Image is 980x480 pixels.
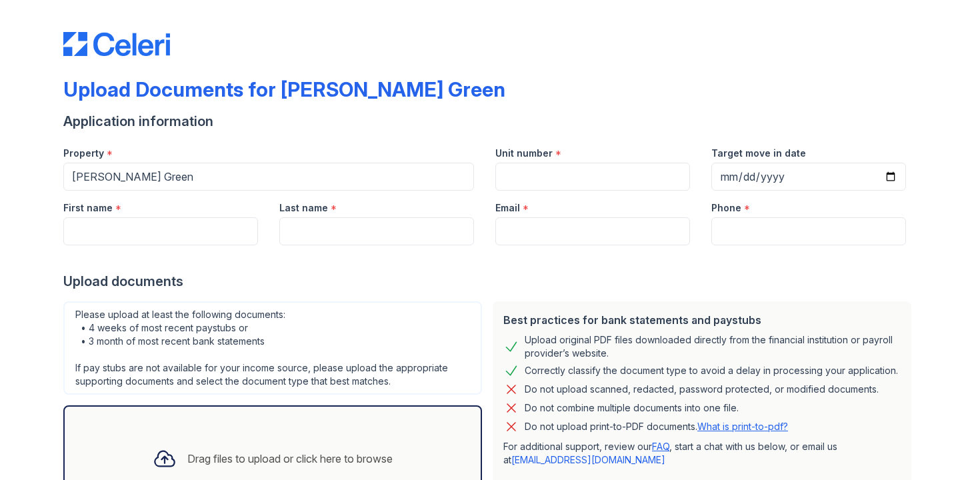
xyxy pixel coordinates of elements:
div: Application information [63,112,917,131]
p: Do not upload print-to-PDF documents. [525,420,788,433]
div: Please upload at least the following documents: • 4 weeks of most recent paystubs or • 3 month of... [63,301,482,395]
div: Upload documents [63,272,917,291]
label: Property [63,147,104,160]
div: Correctly classify the document type to avoid a delay in processing your application. [525,363,898,379]
p: For additional support, review our , start a chat with us below, or email us at [503,440,901,467]
label: Unit number [495,147,553,160]
div: Upload Documents for [PERSON_NAME] Green [63,77,505,101]
label: Email [495,201,520,215]
a: [EMAIL_ADDRESS][DOMAIN_NAME] [511,454,665,465]
div: Do not combine multiple documents into one file. [525,400,739,416]
label: Last name [279,201,328,215]
div: Best practices for bank statements and paystubs [503,312,901,328]
label: Target move in date [711,147,806,160]
div: Do not upload scanned, redacted, password protected, or modified documents. [525,381,879,397]
label: First name [63,201,113,215]
div: Drag files to upload or click here to browse [187,451,393,467]
label: Phone [711,201,741,215]
a: What is print-to-pdf? [697,421,788,432]
div: Upload original PDF files downloaded directly from the financial institution or payroll provider’... [525,333,901,360]
img: CE_Logo_Blue-a8612792a0a2168367f1c8372b55b34899dd931a85d93a1a3d3e32e68fde9ad4.png [63,32,170,56]
a: FAQ [652,441,669,452]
